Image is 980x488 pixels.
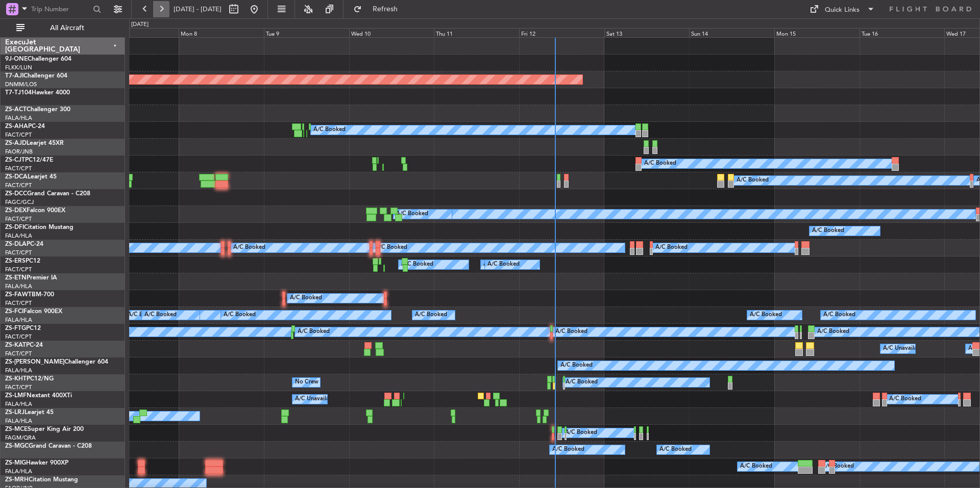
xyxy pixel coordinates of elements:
a: ZS-DFICitation Mustang [5,224,73,230]
a: FACT/CPT [5,249,32,256]
a: FAOR/JNB [5,148,33,156]
div: Thu 11 [434,28,519,37]
div: Mon 15 [774,28,860,37]
input: Trip Number [31,2,90,17]
div: A/C Booked [415,307,447,323]
div: A/C Booked [737,173,769,188]
div: A/C Booked [375,240,407,255]
a: ZS-DCCGrand Caravan - C208 [5,191,90,197]
a: FACT/CPT [5,165,32,172]
div: Tue 9 [264,28,349,37]
span: ZS-ETN [5,275,27,281]
a: ZS-KATPC-24 [5,342,43,348]
a: FACT/CPT [5,350,32,357]
span: ZS-MIG [5,460,26,466]
div: A/C Booked [483,257,516,272]
div: A/C Booked [290,291,322,306]
a: ZS-DLAPC-24 [5,241,43,247]
div: A/C Booked [565,425,597,441]
a: T7-TJ104Hawker 4000 [5,90,70,96]
a: FALA/HLA [5,316,32,324]
a: ZS-CJTPC12/47E [5,157,53,163]
div: A/C Booked [889,392,921,407]
div: No Crew [295,375,318,390]
span: ZS-DCA [5,174,28,180]
a: FLKK/LUN [5,64,32,71]
a: ZS-AHAPC-24 [5,123,45,130]
span: [DATE] - [DATE] [174,5,222,14]
span: ZS-DFI [5,224,24,230]
a: FALA/HLA [5,114,32,122]
span: ZS-KHT [5,376,27,382]
span: ZS-CJT [5,157,25,163]
div: A/C Unavailable [295,392,337,407]
a: ZS-MIGHawker 900XP [5,460,68,466]
div: Sun 14 [689,28,774,37]
div: A/C Booked [298,324,330,340]
div: Tue 16 [860,28,945,37]
span: ZS-[PERSON_NAME] [5,359,64,365]
span: ZS-FTG [5,325,26,331]
a: FALA/HLA [5,417,32,425]
a: ZS-LRJLearjet 45 [5,409,54,416]
a: FACT/CPT [5,131,32,139]
span: ZS-DLA [5,241,27,247]
a: FACT/CPT [5,333,32,341]
a: ZS-AJDLearjet 45XR [5,140,64,146]
div: A/C Booked [144,307,177,323]
a: FACT/CPT [5,182,32,189]
div: Sun 7 [94,28,179,37]
span: ZS-DEX [5,208,27,214]
div: A/C Booked [396,207,428,222]
div: A/C Booked [487,257,520,272]
div: A/C Booked [560,358,593,373]
span: ZS-ERS [5,258,26,264]
div: A/C Booked [566,375,598,390]
div: A/C Booked [823,307,855,323]
a: ZS-FTGPC12 [5,325,41,331]
span: ZS-AJD [5,140,27,146]
a: FACT/CPT [5,215,32,223]
a: FAGM/QRA [5,434,36,442]
div: A/C Booked [552,442,584,457]
div: A/C Booked [233,240,265,255]
div: A/C Booked [817,324,849,340]
a: ZS-MGCGrand Caravan - C208 [5,443,92,449]
div: A/C Booked [659,442,692,457]
a: FACT/CPT [5,299,32,307]
div: A/C Booked [822,459,854,474]
span: ZS-LRJ [5,409,24,416]
a: ZS-ACTChallenger 300 [5,107,70,113]
div: [DATE] [131,20,149,29]
div: A/C Booked [644,156,676,171]
span: ZS-ACT [5,107,27,113]
a: ZS-MCESuper King Air 200 [5,426,84,432]
span: T7-AJI [5,73,23,79]
button: All Aircraft [11,20,111,36]
button: Quick Links [804,1,880,17]
span: T7-TJ104 [5,90,32,96]
div: Fri 12 [519,28,604,37]
div: A/C Booked [750,307,782,323]
span: ZS-MRH [5,477,29,483]
span: ZS-FAW [5,292,28,298]
a: ZS-MRHCitation Mustang [5,477,78,483]
span: ZS-LMF [5,393,27,399]
span: ZS-AHA [5,123,28,130]
a: 9J-ONEChallenger 604 [5,56,71,62]
a: ZS-ERSPC12 [5,258,40,264]
a: ZS-FCIFalcon 900EX [5,309,62,315]
a: ZS-[PERSON_NAME]Challenger 604 [5,359,108,365]
a: FALA/HLA [5,232,32,240]
span: 9J-ONE [5,56,28,62]
span: Refresh [364,6,407,13]
div: A/C Booked [313,122,346,138]
div: Wed 10 [349,28,434,37]
a: ZS-FAWTBM-700 [5,292,54,298]
div: Quick Links [825,5,860,15]
a: T7-AJIChallenger 604 [5,73,67,79]
a: FALA/HLA [5,282,32,290]
div: Sat 13 [604,28,690,37]
a: ZS-LMFNextant 400XTi [5,393,72,399]
a: FACT/CPT [5,266,32,273]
